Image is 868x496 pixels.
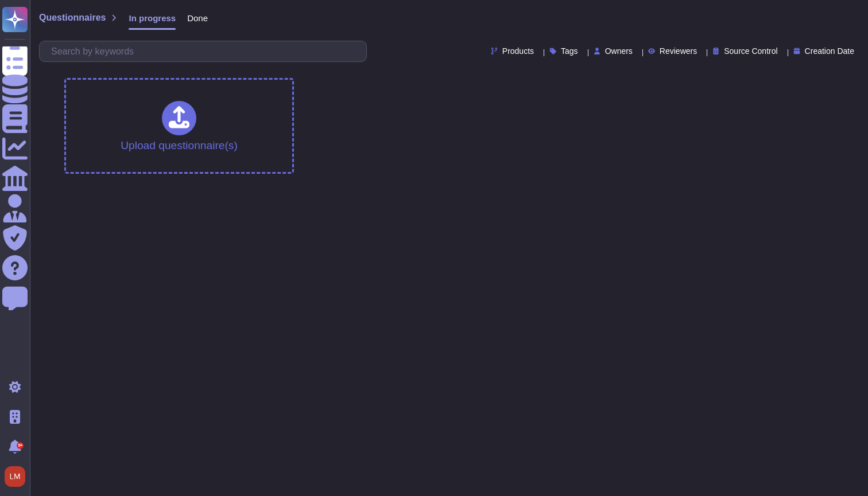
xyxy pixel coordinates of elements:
[17,442,24,449] div: 9+
[805,47,854,55] span: Creation Date
[45,41,366,61] input: Search by keywords
[187,14,208,22] span: Done
[39,13,106,22] span: Questionnaires
[502,47,534,55] span: Products
[561,47,578,55] span: Tags
[605,47,633,55] span: Owners
[121,101,238,151] div: Upload questionnaire(s)
[724,47,777,55] span: Source Control
[2,464,33,489] button: user
[660,47,697,55] span: Reviewers
[5,466,25,487] img: user
[129,14,176,22] span: In progress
